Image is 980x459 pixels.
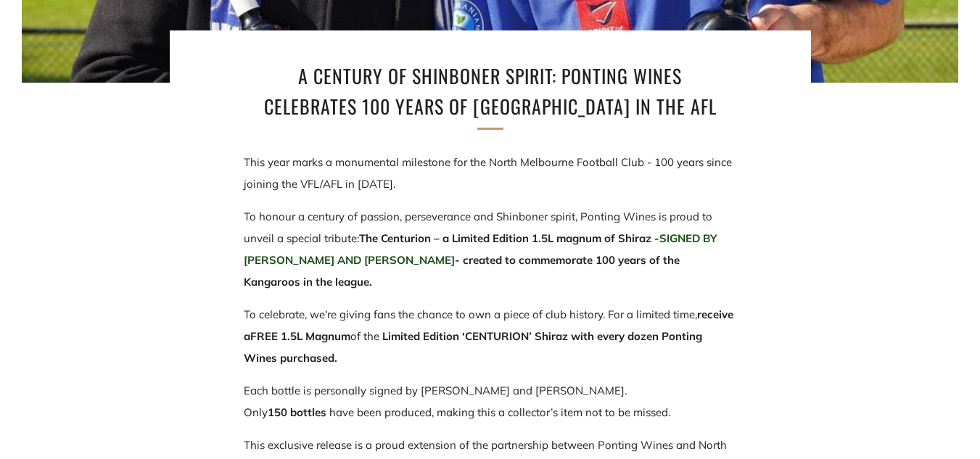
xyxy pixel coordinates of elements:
[244,210,712,245] span: To honour a century of passion, perseverance and Shinboner spirit, Ponting Wines is proud to unve...
[244,307,733,343] span: To celebrate, we're giving fans the chance to own a piece of club history. For a limited time,
[251,61,730,121] h1: A Century of Shinboner Spirit: Ponting Wines Celebrates 100 Years of [GEOGRAPHIC_DATA] in the AFL
[244,329,702,365] strong: CENTURION’ Shiraz with every dozen Ponting Wines purchased.
[250,329,350,343] strong: FREE 1.5L Magnum
[268,405,326,419] strong: 150 bottles
[244,384,627,397] span: Each bottle is personally signed by [PERSON_NAME] and [PERSON_NAME].
[326,405,670,419] span: have been produced, making this a collector’s item not to be missed.
[244,231,717,289] strong: The Centurion – a Limited Edition 1.5L magnum of Shiraz - - created to commemorate 100 years of t...
[244,155,732,191] span: This year marks a monumental milestone for the North Melbourne Football Club - 100 years since jo...
[244,405,268,419] span: Only
[382,329,465,343] strong: Limited Edition ‘
[350,329,379,343] span: of the
[244,231,717,267] span: SIGNED BY [PERSON_NAME] AND [PERSON_NAME]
